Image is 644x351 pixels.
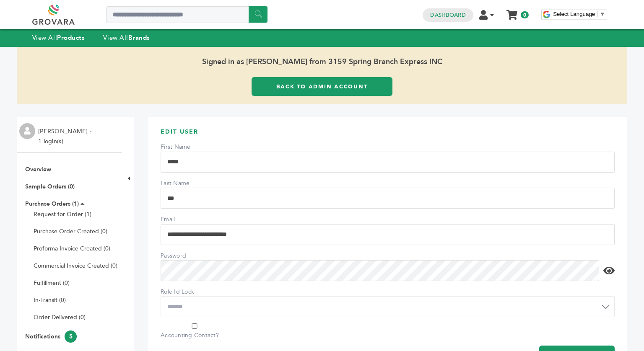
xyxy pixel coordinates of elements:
[25,333,77,341] a: Notifications5
[25,200,79,208] a: Purchase Orders (1)
[34,296,66,304] a: In-Transit (0)
[128,34,150,42] strong: Brands
[161,288,219,296] label: Role Id Lock
[34,227,107,235] a: Purchase Order Created (0)
[161,128,615,142] h3: Edit User
[57,34,85,42] strong: Products
[34,279,70,287] a: Fulfillment (0)
[430,11,465,19] a: Dashboard
[17,47,627,77] span: Signed in as [PERSON_NAME] from 3159 Spring Branch Express INC
[38,126,93,147] li: [PERSON_NAME] - 1 login(s)
[507,8,517,16] a: My Cart
[65,330,77,343] span: 5
[34,245,110,253] a: Proforma Invoice Created (0)
[34,313,86,321] a: Order Delivered (0)
[25,183,75,191] a: Sample Orders (0)
[161,179,219,188] label: Last Name
[252,77,392,96] a: Back to Admin Account
[553,11,595,17] span: Select Language
[106,6,267,23] input: Search a product or brand...
[521,11,529,18] span: 0
[161,215,219,224] label: Email
[553,11,605,17] a: Select Language​
[19,123,35,139] img: profile.png
[34,210,91,218] a: Request for Order (1)
[25,165,51,173] a: Overview
[103,34,150,42] a: View AllBrands
[161,252,219,260] label: Password
[600,11,605,17] span: ▼
[32,34,85,42] a: View AllProducts
[161,143,219,151] label: First Name
[34,262,117,270] a: Commercial Invoice Created (0)
[161,323,229,329] input: Accounting Contact?
[161,323,229,339] label: Accounting Contact?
